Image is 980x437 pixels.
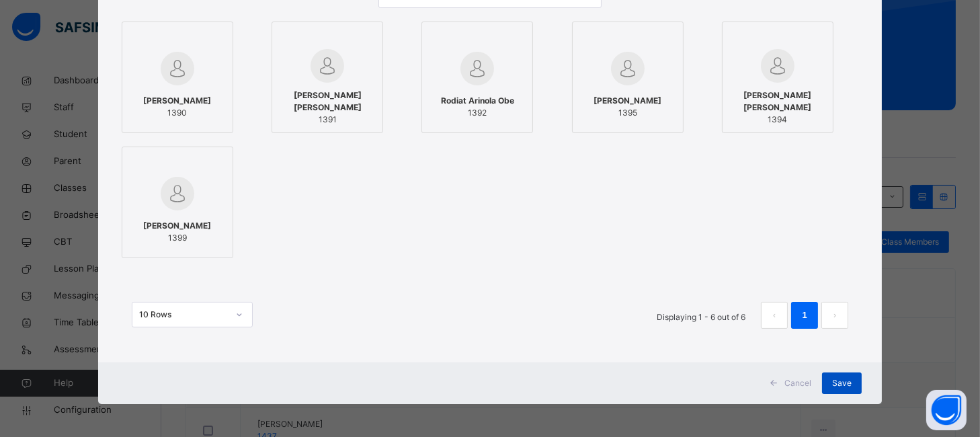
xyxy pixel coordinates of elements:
[460,52,494,85] img: default.svg
[143,107,211,119] span: 1390
[143,95,211,107] span: [PERSON_NAME]
[279,89,376,114] span: [PERSON_NAME] [PERSON_NAME]
[729,89,826,114] span: [PERSON_NAME] [PERSON_NAME]
[161,177,194,210] img: default.svg
[729,114,826,126] span: 1394
[799,307,811,324] a: 1
[791,302,818,329] li: 1
[821,302,848,329] button: next page
[441,95,514,107] span: Rodiat Arinola Obe
[784,377,811,389] span: Cancel
[611,52,645,85] img: default.svg
[161,52,194,85] img: default.svg
[926,390,967,430] button: Open asap
[832,377,852,389] span: Save
[761,302,788,329] button: prev page
[647,302,756,329] li: Displaying 1 - 6 out of 6
[139,309,228,321] div: 10 Rows
[143,220,211,232] span: [PERSON_NAME]
[441,107,514,119] span: 1392
[594,95,661,107] span: [PERSON_NAME]
[143,232,211,244] span: 1399
[311,49,344,83] img: default.svg
[594,107,661,119] span: 1395
[821,302,848,329] li: 下一页
[279,114,376,126] span: 1391
[761,49,794,83] img: default.svg
[761,302,788,329] li: 上一页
